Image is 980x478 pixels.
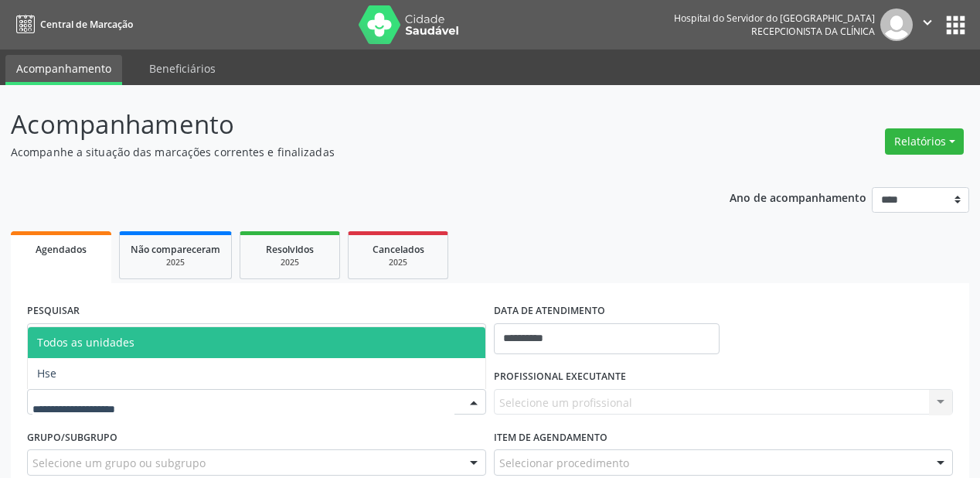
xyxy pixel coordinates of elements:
span: Selecione um grupo ou subgrupo [32,455,206,471]
div: 2025 [251,257,328,268]
p: Acompanhe a situação das marcações correntes e finalizadas [11,144,682,160]
a: Beneficiários [138,55,226,82]
div: Hospital do Servidor do [GEOGRAPHIC_DATA] [674,12,875,25]
p: Ano de acompanhamento [730,187,866,207]
button: apps [942,12,969,39]
label: Grupo/Subgrupo [27,425,117,449]
span: Selecionar procedimento [499,455,629,471]
span: Resolvidos [266,243,314,256]
span: Agendados [36,243,87,256]
span: Todos as unidades [37,335,134,350]
label: PESQUISAR [27,299,80,323]
a: Central de Marcação [11,12,133,37]
button: Relatórios [885,128,964,155]
span: Hse [37,366,56,381]
span: Recepcionista da clínica [751,25,875,38]
button:  [913,9,942,41]
div: 2025 [359,257,437,268]
label: PROFISSIONAL EXECUTANTE [494,365,626,389]
p: Acompanhamento [11,105,682,144]
label: DATA DE ATENDIMENTO [494,299,605,323]
label: Item de agendamento [494,425,607,449]
a: Acompanhamento [5,55,122,85]
img: img [880,9,913,41]
span: Central de Marcação [40,18,133,31]
span: Cancelados [373,243,424,256]
div: 2025 [131,257,220,268]
span: Não compareceram [131,243,220,256]
i:  [919,14,936,31]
